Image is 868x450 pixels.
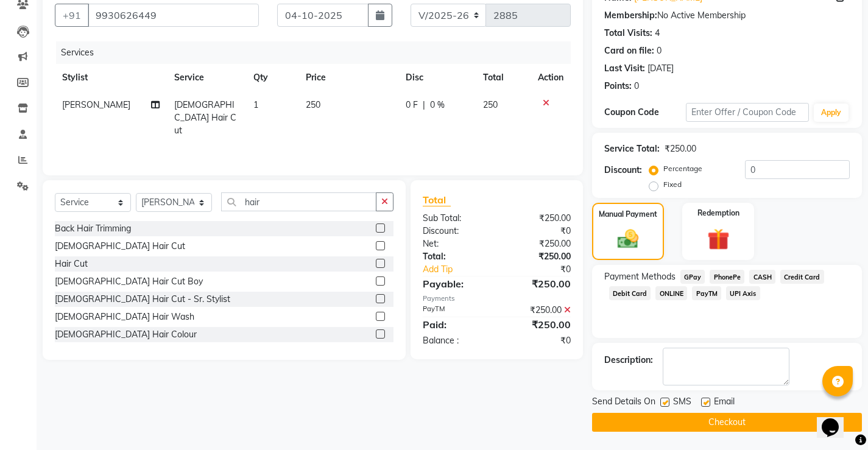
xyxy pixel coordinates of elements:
[510,263,580,276] div: ₹0
[423,294,571,304] div: Payments
[817,401,856,438] iframe: chat widget
[655,286,687,300] span: ONLINE
[414,250,496,263] div: Total:
[306,99,320,110] span: 250
[686,103,809,122] input: Enter Offer / Coupon Code
[604,106,686,119] div: Coupon Code
[56,41,580,64] div: Services
[531,64,571,91] th: Action
[680,270,705,284] span: GPay
[604,80,632,93] div: Points:
[496,225,579,237] div: ₹0
[55,311,194,323] div: [DEMOGRAPHIC_DATA] Hair Wash
[604,62,645,75] div: Last Visit:
[592,395,655,410] span: Send Details On
[414,276,496,291] div: Payable:
[414,225,496,237] div: Discount:
[604,27,652,40] div: Total Visits:
[496,212,579,225] div: ₹250.00
[604,354,653,367] div: Description:
[414,304,496,317] div: PayTM
[253,99,258,110] span: 1
[604,9,657,22] div: Membership:
[663,163,702,174] label: Percentage
[483,99,498,110] span: 250
[714,395,735,410] span: Email
[697,208,739,219] label: Redemption
[726,286,760,300] span: UPI Axis
[423,99,425,111] span: |
[167,64,246,91] th: Service
[430,99,445,111] span: 0 %
[496,334,579,347] div: ₹0
[700,226,736,253] img: _gift.svg
[647,62,674,75] div: [DATE]
[673,395,691,410] span: SMS
[414,334,496,347] div: Balance :
[174,99,236,136] span: [DEMOGRAPHIC_DATA] Hair Cut
[604,9,850,22] div: No Active Membership
[414,317,496,332] div: Paid:
[604,164,642,177] div: Discount:
[655,27,660,40] div: 4
[592,413,862,432] button: Checkout
[634,80,639,93] div: 0
[692,286,721,300] span: PayTM
[55,240,185,253] div: [DEMOGRAPHIC_DATA] Hair Cut
[657,44,662,57] div: 0
[414,212,496,225] div: Sub Total:
[414,263,510,276] a: Add Tip
[55,275,203,288] div: [DEMOGRAPHIC_DATA] Hair Cut Boy
[246,64,299,91] th: Qty
[496,317,579,332] div: ₹250.00
[423,194,451,206] span: Total
[406,99,418,111] span: 0 F
[476,64,530,91] th: Total
[604,44,654,57] div: Card on file:
[710,270,744,284] span: PhonePe
[55,293,230,306] div: [DEMOGRAPHIC_DATA] Hair Cut - Sr. Stylist
[604,270,676,283] span: Payment Methods
[814,104,849,122] button: Apply
[398,64,476,91] th: Disc
[55,258,88,270] div: Hair Cut
[611,227,645,251] img: _cash.svg
[604,142,660,155] div: Service Total:
[665,142,696,155] div: ₹250.00
[496,250,579,263] div: ₹250.00
[749,270,775,284] span: CASH
[496,276,579,291] div: ₹250.00
[55,64,167,91] th: Stylist
[609,286,651,300] span: Debit Card
[780,270,824,284] span: Credit Card
[55,328,197,341] div: [DEMOGRAPHIC_DATA] Hair Colour
[599,209,657,220] label: Manual Payment
[88,4,259,27] input: Search by Name/Mobile/Email/Code
[221,192,376,211] input: Search or Scan
[62,99,130,110] span: [PERSON_NAME]
[414,237,496,250] div: Net:
[496,237,579,250] div: ₹250.00
[663,179,682,190] label: Fixed
[298,64,398,91] th: Price
[496,304,579,317] div: ₹250.00
[55,222,131,235] div: Back Hair Trimming
[55,4,89,27] button: +91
